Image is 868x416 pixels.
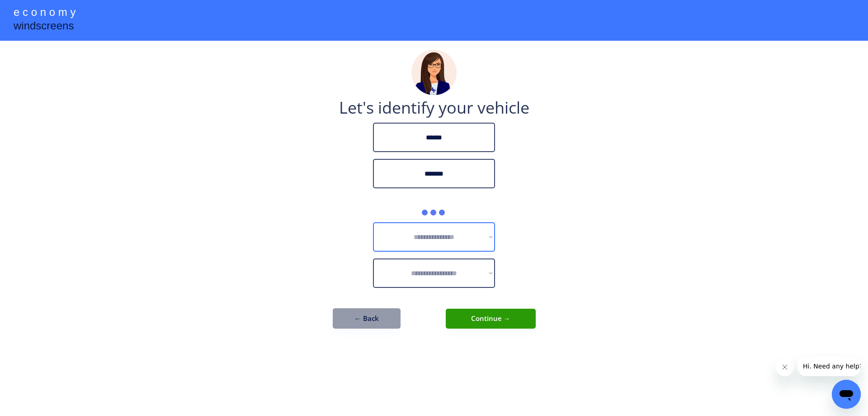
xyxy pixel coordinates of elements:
[5,6,65,14] span: Hi. Need any help?
[797,356,861,376] iframe: Message from company
[14,18,74,36] div: windscreens
[446,309,536,329] button: Continue →
[333,308,401,329] button: ← Back
[776,358,794,376] iframe: Close message
[832,380,861,409] iframe: Button to launch messaging window
[14,5,75,22] div: e c o n o m y
[339,100,529,116] div: Let's identify your vehicle
[411,50,457,95] img: madeline.png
